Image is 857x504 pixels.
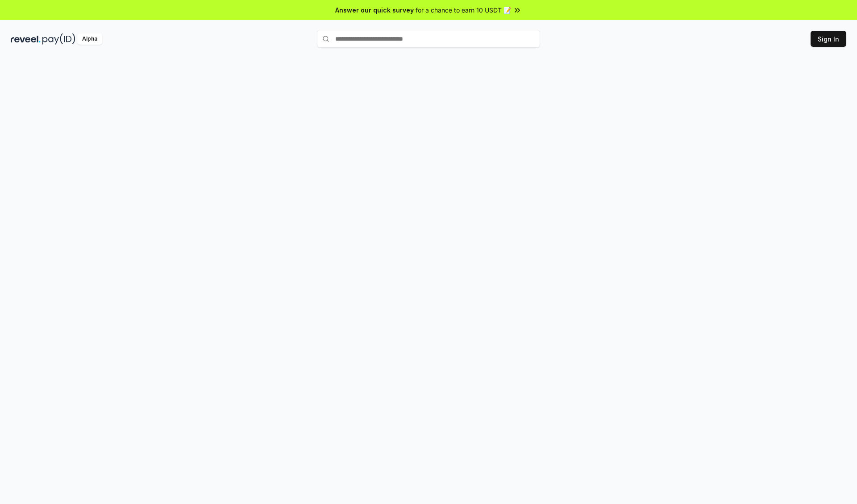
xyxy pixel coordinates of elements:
span: for a chance to earn 10 USDT 📝 [416,5,511,15]
img: reveel_dark [11,33,41,45]
span: Answer our quick survey [335,5,414,15]
div: Alpha [77,33,102,45]
img: pay_id [42,33,75,45]
button: Sign In [811,31,846,47]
